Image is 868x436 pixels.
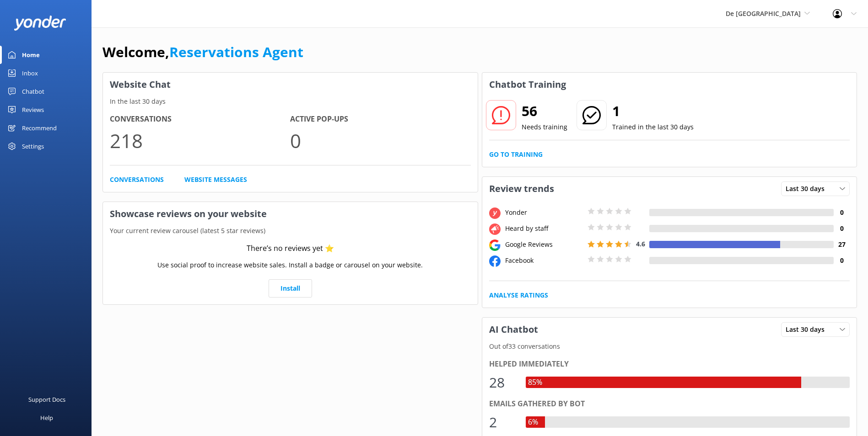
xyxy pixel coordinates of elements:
[489,149,543,160] a: Go to Training
[22,101,44,119] div: Reviews
[489,358,850,370] div: Helped immediately
[834,239,850,250] h4: 27
[482,318,545,341] h3: AI Chatbot
[103,226,478,236] p: Your current review carousel (latest 5 star reviews)
[103,73,478,96] h3: Website Chat
[786,184,830,194] span: Last 30 days
[786,324,830,335] span: Last 30 days
[482,73,573,96] h3: Chatbot Training
[28,390,65,409] div: Support Docs
[522,100,567,122] h2: 56
[247,243,334,255] div: There’s no reviews yet ⭐
[834,255,850,266] h4: 0
[526,416,540,428] div: 6%
[290,113,470,125] h4: Active Pop-ups
[489,398,850,410] div: Emails gathered by bot
[726,9,801,18] span: De [GEOGRAPHIC_DATA]
[110,125,290,156] p: 218
[22,137,44,155] div: Settings
[489,411,517,433] div: 2
[14,16,66,31] img: yonder-white-logo.png
[526,377,545,388] div: 85%
[103,202,478,226] h3: Showcase reviews on your website
[22,46,40,64] div: Home
[503,239,585,250] div: Google Reviews
[22,64,38,82] div: Inbox
[102,41,303,63] h1: Welcome,
[834,207,850,218] h4: 0
[103,96,478,106] p: In the last 30 days
[503,255,585,266] div: Facebook
[482,177,561,201] h3: Review trends
[22,82,44,101] div: Chatbot
[612,100,694,122] h2: 1
[184,175,247,185] a: Website Messages
[290,125,470,156] p: 0
[636,239,645,248] span: 4.6
[503,223,585,234] div: Heard by staff
[110,113,290,125] h4: Conversations
[22,119,57,137] div: Recommend
[269,279,312,298] a: Install
[169,43,303,61] a: Reservations Agent
[157,260,423,270] p: Use social proof to increase website sales. Install a badge or carousel on your website.
[110,175,164,185] a: Conversations
[834,223,850,234] h4: 0
[489,372,517,393] div: 28
[489,290,548,300] a: Analyse Ratings
[612,122,694,132] p: Trained in the last 30 days
[503,207,585,218] div: Yonder
[522,122,567,132] p: Needs training
[482,341,857,351] p: Out of 33 conversations
[40,409,53,427] div: Help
